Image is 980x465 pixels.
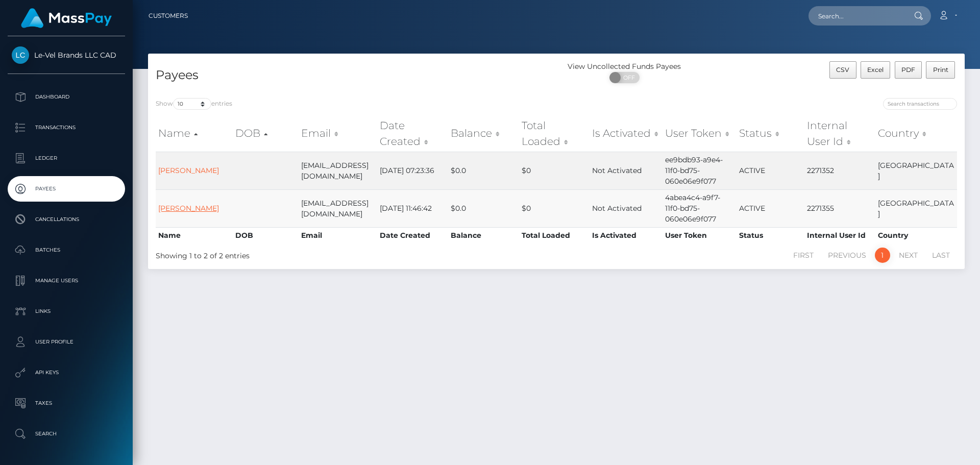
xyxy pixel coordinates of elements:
button: PDF [895,61,922,79]
span: PDF [901,66,915,74]
td: [DATE] 11:46:42 [377,189,448,227]
a: Customers [149,5,188,27]
a: Cancellations [8,207,125,232]
a: API Keys [8,360,125,385]
input: Search... [808,6,904,26]
th: Total Loaded [519,227,590,243]
td: $0 [519,189,590,227]
a: Batches [8,237,125,263]
td: ACTIVE [737,189,805,227]
button: Print [926,61,955,79]
div: View Uncollected Funds Payees [556,61,693,72]
th: Country: activate to sort column ascending [875,115,957,152]
a: 1 [875,248,890,263]
td: Not Activated [590,152,663,189]
th: Status: activate to sort column ascending [737,115,805,152]
a: Search [8,421,125,447]
p: Batches [12,242,121,258]
p: Cancellations [12,212,121,227]
td: $0.0 [448,189,519,227]
th: Internal User Id: activate to sort column ascending [804,115,875,152]
p: Links [12,304,121,319]
a: [PERSON_NAME] [158,204,219,213]
a: Transactions [8,115,125,140]
th: Date Created: activate to sort column ascending [377,115,448,152]
th: Name: activate to sort column ascending [156,115,233,152]
input: Search transactions [883,98,957,110]
th: Internal User Id [804,227,875,243]
p: Ledger [12,151,121,166]
span: Excel [867,66,884,74]
p: User Profile [12,334,121,350]
button: Excel [861,61,891,79]
p: Transactions [12,120,121,135]
th: Is Activated [590,227,663,243]
a: Ledger [8,145,125,171]
a: [PERSON_NAME] [158,166,219,175]
p: Dashboard [12,89,121,105]
h4: Payees [156,66,549,84]
a: User Profile [8,329,125,355]
td: 2271355 [804,189,875,227]
td: [GEOGRAPHIC_DATA] [875,189,957,227]
p: Manage Users [12,273,121,288]
label: Show entries [156,98,232,110]
th: DOB: activate to sort column descending [233,115,299,152]
th: Balance [448,227,519,243]
th: Status [737,227,805,243]
p: API Keys [12,365,121,380]
th: Date Created [377,227,448,243]
td: Not Activated [590,189,663,227]
td: ACTIVE [737,152,805,189]
p: Taxes [12,396,121,411]
td: $0.0 [448,152,519,189]
p: Search [12,426,121,442]
th: Name [156,227,233,243]
span: Le-Vel Brands LLC CAD [8,51,125,60]
th: Country [875,227,957,243]
select: Showentries [173,98,211,110]
span: OFF [615,72,641,83]
th: DOB [233,227,299,243]
td: $0 [519,152,590,189]
th: User Token [663,227,737,243]
th: Balance: activate to sort column ascending [448,115,519,152]
th: Email: activate to sort column ascending [299,115,378,152]
div: Showing 1 to 2 of 2 entries [156,247,481,261]
a: Payees [8,176,125,202]
th: Email [299,227,378,243]
th: Is Activated: activate to sort column ascending [590,115,663,152]
a: Taxes [8,390,125,416]
td: 2271352 [804,152,875,189]
button: CSV [829,61,856,79]
td: [GEOGRAPHIC_DATA] [875,152,957,189]
p: Payees [12,181,121,197]
span: CSV [836,66,849,74]
th: Total Loaded: activate to sort column ascending [519,115,590,152]
a: Links [8,299,125,324]
td: [EMAIL_ADDRESS][DOMAIN_NAME] [299,189,378,227]
img: Le-Vel Brands LLC CAD [12,46,29,64]
td: 4abea4c4-a9f7-11f0-bd75-060e06e9f077 [663,189,737,227]
span: Print [933,66,948,74]
td: [EMAIL_ADDRESS][DOMAIN_NAME] [299,152,378,189]
a: Dashboard [8,84,125,110]
img: MassPay Logo [21,8,112,28]
td: [DATE] 07:23:36 [377,152,448,189]
th: User Token: activate to sort column ascending [663,115,737,152]
a: Manage Users [8,268,125,293]
td: ee9bdb93-a9e4-11f0-bd75-060e06e9f077 [663,152,737,189]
